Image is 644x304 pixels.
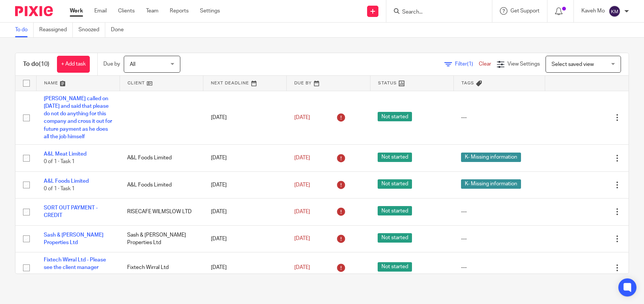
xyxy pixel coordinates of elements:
[461,264,537,271] div: ---
[130,62,135,67] span: All
[552,62,594,67] span: Select saved view
[44,232,103,245] a: Sash & [PERSON_NAME] Properties Ltd
[294,236,310,241] span: [DATE]
[44,159,75,165] span: 0 of 1 · Task 1
[294,265,310,270] span: [DATE]
[294,155,310,160] span: [DATE]
[39,61,49,67] span: (10)
[118,7,135,15] a: Clients
[203,171,287,198] td: [DATE]
[479,61,491,67] a: Clear
[70,7,83,15] a: Work
[294,115,310,120] span: [DATE]
[401,9,469,16] input: Search
[294,182,310,188] span: [DATE]
[39,23,73,37] a: Reassigned
[378,262,412,272] span: Not started
[200,7,220,15] a: Settings
[378,112,412,121] span: Not started
[378,179,412,189] span: Not started
[44,151,86,157] a: A&L Meat Limited
[170,7,189,15] a: Reports
[609,5,621,17] img: svg%3E
[111,23,129,37] a: Done
[44,186,75,191] span: 0 of 1 · Task 1
[44,205,98,218] a: SORT OUT PAYMENT -CREDIT
[44,179,89,184] a: A&L Foods Limited
[461,81,474,85] span: Tags
[203,199,287,225] td: [DATE]
[203,91,287,145] td: [DATE]
[507,61,540,67] span: View Settings
[15,6,53,16] img: Pixie
[581,7,605,15] p: Kaveh Mo
[461,114,537,121] div: ---
[294,209,310,214] span: [DATE]
[378,233,412,243] span: Not started
[120,171,203,198] td: A&L Foods Limited
[203,145,287,171] td: [DATE]
[461,179,521,189] span: K- Missing information
[510,8,539,14] span: Get Support
[120,252,203,283] td: Fixtech Wirral Ltd
[78,23,105,37] a: Snoozed
[57,56,90,73] a: + Add task
[461,153,521,162] span: K- Missing information
[94,7,107,15] a: Email
[120,145,203,171] td: A&L Foods Limited
[23,60,49,68] h1: To do
[378,153,412,162] span: Not started
[461,235,537,243] div: ---
[461,208,537,215] div: ---
[378,206,412,215] span: Not started
[120,199,203,225] td: RISECAFE WILMSLOW LTD
[203,252,287,283] td: [DATE]
[120,225,203,252] td: Sash & [PERSON_NAME] Properties Ltd
[15,23,34,37] a: To do
[44,257,106,278] a: Fixtech Wirral Ltd - Please see the client manager notes
[467,61,473,67] span: (1)
[146,7,158,15] a: Team
[44,96,112,140] a: [PERSON_NAME] called on [DATE] and said that please do not do anything for this company and cross...
[455,61,479,67] span: Filter
[103,60,120,68] p: Due by
[203,225,287,252] td: [DATE]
